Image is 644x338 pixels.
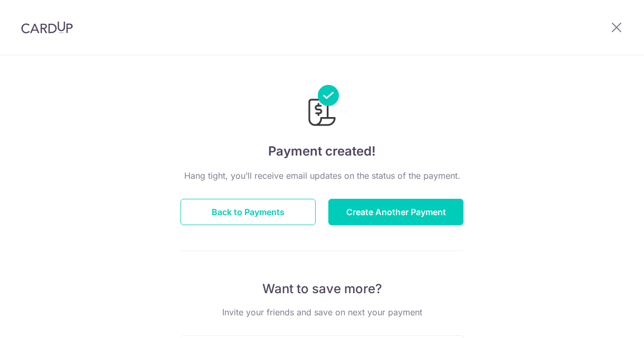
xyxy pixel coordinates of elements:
h4: Payment created! [181,142,463,161]
img: CardUp [21,21,73,34]
p: Want to save more? [181,281,463,297]
button: Back to Payments [181,199,316,225]
iframe: Opens a widget where you can find more information [574,306,633,333]
p: Invite your friends and save on next your payment [181,306,463,318]
img: Payments [305,85,339,129]
button: Create Another Payment [328,199,463,225]
p: Hang tight, you’ll receive email updates on the status of the payment. [181,169,463,182]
